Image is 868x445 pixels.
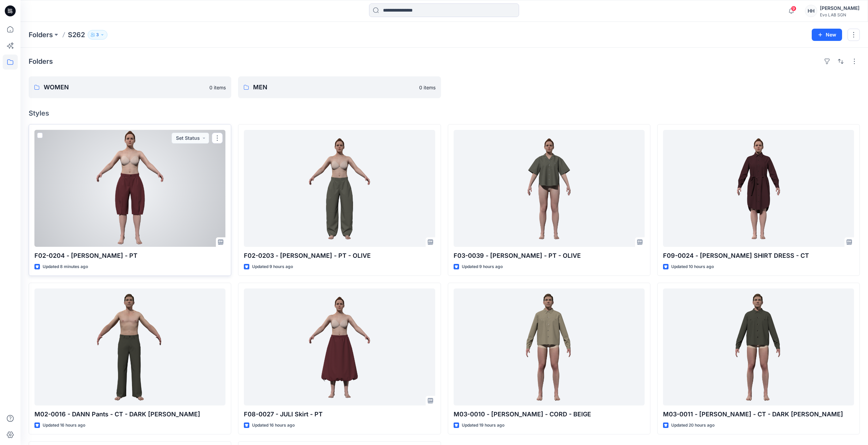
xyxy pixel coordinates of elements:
a: F02-0203 - JENNY Pants - PT - OLIVE [244,130,435,247]
a: M03-0010 - PEDRO Overshirt - CORD - BEIGE [454,288,645,405]
a: F03-0039 - DANI Shirt - PT - OLIVE [454,130,645,247]
p: S262 [68,30,85,40]
p: Updated 8 minutes ago [43,263,88,270]
a: M03-0011 - PEDRO Overshirt - CT - DARK LODEN [663,288,854,405]
p: Updated 9 hours ago [462,263,503,270]
p: 0 items [209,84,226,91]
a: F08-0027 - JULI Skirt - PT [244,288,435,405]
div: [PERSON_NAME] [820,4,859,12]
p: F02-0203 - [PERSON_NAME] - PT - OLIVE [244,251,435,261]
p: M02-0016 - DANN Pants - CT - DARK [PERSON_NAME] [34,410,225,419]
p: M03-0011 - [PERSON_NAME] - CT - DARK [PERSON_NAME] [663,410,854,419]
div: HH [805,5,817,17]
p: F08-0027 - JULI Skirt - PT [244,410,435,419]
p: Updated 16 hours ago [43,422,85,429]
p: M03-0010 - [PERSON_NAME] - CORD - BEIGE [454,410,645,419]
a: M02-0016 - DANN Pants - CT - DARK LODEN [34,288,225,405]
p: F03-0039 - [PERSON_NAME] - PT - OLIVE [454,251,645,261]
p: Updated 20 hours ago [671,422,715,429]
p: WOMEN [44,83,205,92]
p: F02-0204 - [PERSON_NAME] - PT [34,251,225,261]
a: F02-0204 - JENNY Shoulotte - PT [34,130,225,247]
h4: Folders [29,57,53,65]
a: Folders [29,30,53,40]
span: 9 [791,6,796,11]
p: 0 items [419,84,436,91]
p: Updated 16 hours ago [252,422,295,429]
a: WOMEN0 items [29,76,231,98]
button: New [812,29,842,41]
p: F09-0024 - [PERSON_NAME] SHIRT DRESS - CT [663,251,854,261]
p: 3 [96,31,99,39]
div: Evo LAB SGN [820,12,859,17]
h4: Styles [29,109,860,117]
a: F09-0024 - JEANIE SHIRT DRESS - CT [663,130,854,247]
p: Updated 19 hours ago [462,422,504,429]
p: MEN [253,83,415,92]
a: MEN0 items [238,76,441,98]
button: 3 [88,30,107,40]
p: Updated 9 hours ago [252,263,293,270]
p: Updated 10 hours ago [671,263,714,270]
